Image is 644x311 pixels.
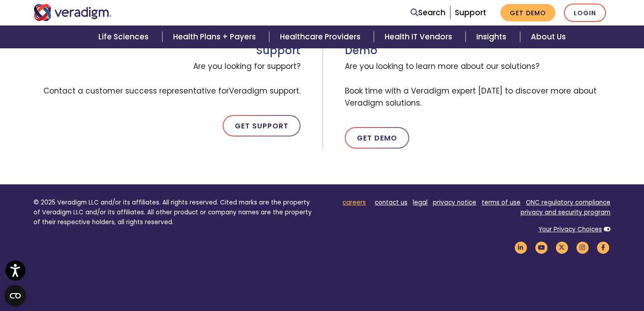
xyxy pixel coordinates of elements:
a: Veradigm LinkedIn Link [513,243,528,251]
a: Veradigm Instagram Link [575,243,590,251]
a: Insights [466,26,520,48]
a: Search [411,7,445,19]
a: Health Plans + Payers [162,26,269,48]
span: Are you looking to learn more about our solutions? Book time with a Veradigm expert [DATE] to dis... [345,57,610,113]
span: Veradigm support. [229,85,301,96]
a: Life Sciences [88,26,162,48]
a: privacy and security program [521,208,610,217]
iframe: Drift Chat Widget [472,247,633,300]
a: Login [564,4,606,22]
p: © 2025 Veradigm LLC and/or its affiliates. All rights reserved. Cited marks are the property of V... [34,198,315,227]
a: Veradigm Facebook Link [595,243,610,251]
a: Veradigm YouTube Link [534,243,549,251]
img: Veradigm logo [34,4,112,21]
a: contact us [375,198,407,207]
a: privacy notice [433,198,476,207]
a: Healthcare Providers [269,26,374,48]
a: ONC regulatory compliance [526,198,610,207]
a: Get Demo [500,4,555,21]
a: terms of use [482,198,521,207]
a: Get Support [223,115,301,136]
a: Support [455,7,486,18]
a: About Us [520,26,576,48]
a: legal [413,198,428,207]
a: Your Privacy Choices [538,225,602,234]
h3: Demo [345,44,610,57]
a: Get Demo [345,127,409,149]
button: Open CMP widget [4,285,26,307]
a: Veradigm Twitter Link [554,243,569,251]
span: Are you looking for support? Contact a customer success representative for [34,57,301,101]
a: careers [343,198,366,207]
a: Health IT Vendors [374,26,466,48]
h3: Support [34,44,301,57]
